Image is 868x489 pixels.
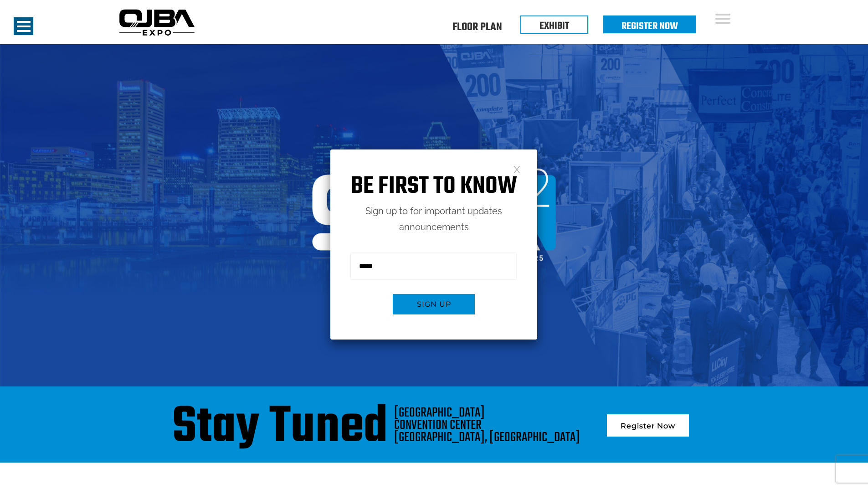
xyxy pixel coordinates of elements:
[394,407,580,444] div: [GEOGRAPHIC_DATA] CONVENTION CENTER [GEOGRAPHIC_DATA], [GEOGRAPHIC_DATA]
[513,165,521,173] a: Close
[330,172,537,201] h1: Be first to know
[607,414,689,437] a: Register Now
[330,203,537,235] p: Sign up to for important updates announcements
[172,407,388,449] div: Stay Tuned
[393,294,475,314] button: Sign up
[621,19,678,34] a: Register Now
[539,18,569,34] a: EXHIBIT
